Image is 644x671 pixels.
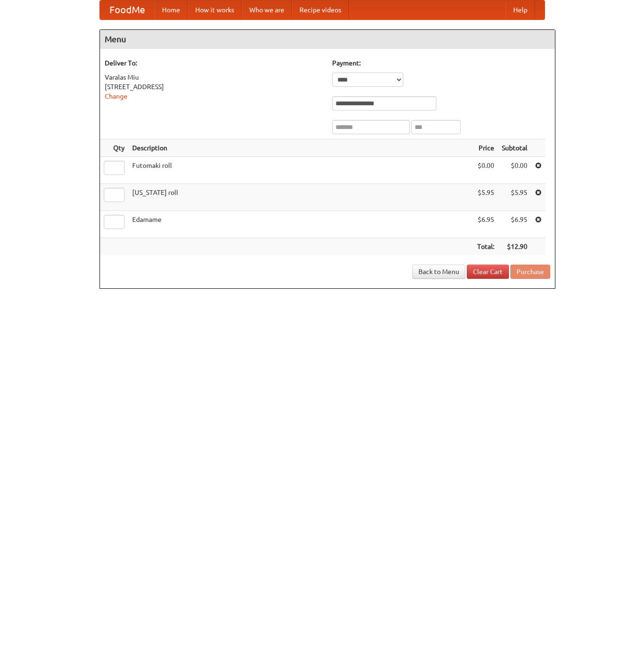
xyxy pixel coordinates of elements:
a: Change [105,92,127,100]
td: Futomaki roll [128,157,473,184]
div: [STREET_ADDRESS] [105,82,323,92]
a: Home [154,0,188,19]
td: $6.95 [498,211,531,238]
th: Qty [100,139,128,157]
th: Price [473,139,498,157]
h5: Payment: [332,58,550,68]
td: Edamame [128,211,473,238]
td: $5.95 [473,184,498,211]
td: $5.95 [498,184,531,211]
a: Help [506,0,535,19]
th: Subtotal [498,139,531,157]
th: Total: [473,238,498,256]
a: Back to Menu [412,265,465,279]
div: Varalas Miu [105,73,323,82]
a: Who we are [242,0,292,19]
button: Purchase [510,265,550,279]
a: Recipe videos [292,0,349,19]
a: Clear Cart [467,265,509,279]
a: How it works [188,0,242,19]
td: [US_STATE] roll [128,184,473,211]
h5: Deliver To: [105,58,323,68]
th: Description [128,139,473,157]
h4: Menu [100,30,555,49]
td: $0.00 [473,157,498,184]
td: $6.95 [473,211,498,238]
a: FoodMe [100,0,154,19]
th: $12.90 [498,238,531,256]
td: $0.00 [498,157,531,184]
